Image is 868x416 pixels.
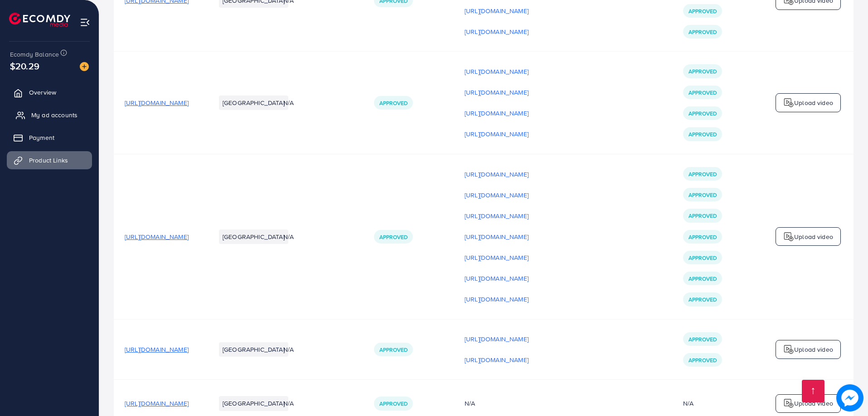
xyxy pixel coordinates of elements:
[465,294,529,305] p: [URL][DOMAIN_NAME]
[219,342,288,357] li: [GEOGRAPHIC_DATA]
[7,151,92,169] a: Product Links
[465,108,529,119] p: [URL][DOMAIN_NAME]
[689,212,717,220] span: Approved
[689,110,717,117] span: Approved
[794,344,833,355] p: Upload video
[465,231,529,242] p: [URL][DOMAIN_NAME]
[465,169,529,180] p: [URL][DOMAIN_NAME]
[219,96,288,110] li: [GEOGRAPHIC_DATA]
[283,98,294,107] span: N/A
[465,354,529,365] p: [URL][DOMAIN_NAME]
[283,345,294,354] span: N/A
[794,398,833,409] p: Upload video
[794,97,833,108] p: Upload video
[465,334,529,344] p: [URL][DOMAIN_NAME]
[219,230,288,244] li: [GEOGRAPHIC_DATA]
[689,275,717,282] span: Approved
[689,170,717,178] span: Approved
[689,7,717,15] span: Approved
[783,231,794,242] img: logo
[7,83,92,101] a: Overview
[125,98,189,107] span: [URL][DOMAIN_NAME]
[465,210,529,221] p: [URL][DOMAIN_NAME]
[465,190,529,201] p: [URL][DOMAIN_NAME]
[379,99,407,107] span: Approved
[836,384,863,411] img: image
[689,28,717,36] span: Approved
[10,50,59,59] span: Ecomdy Balance
[689,296,717,303] span: Approved
[689,356,717,364] span: Approved
[125,345,189,354] span: [URL][DOMAIN_NAME]
[29,88,56,97] span: Overview
[683,399,693,408] div: N/A
[283,232,294,241] span: N/A
[125,232,189,241] span: [URL][DOMAIN_NAME]
[689,130,717,138] span: Approved
[9,13,70,27] img: logo
[465,129,529,139] p: [URL][DOMAIN_NAME]
[379,400,407,407] span: Approved
[80,62,89,71] img: image
[689,233,717,241] span: Approved
[7,129,92,147] a: Payment
[465,273,529,284] p: [URL][DOMAIN_NAME]
[689,191,717,199] span: Approved
[465,87,529,98] p: [URL][DOMAIN_NAME]
[689,89,717,96] span: Approved
[80,17,90,28] img: menu
[10,59,39,72] span: $20.29
[689,335,717,343] span: Approved
[283,399,294,408] span: N/A
[29,156,68,165] span: Product Links
[7,106,92,124] a: My ad accounts
[783,398,794,409] img: logo
[31,110,78,120] span: My ad accounts
[794,231,833,242] p: Upload video
[465,5,529,16] p: [URL][DOMAIN_NAME]
[465,66,529,77] p: [URL][DOMAIN_NAME]
[783,97,794,108] img: logo
[689,254,717,262] span: Approved
[219,396,288,411] li: [GEOGRAPHIC_DATA]
[379,346,407,354] span: Approved
[29,133,54,142] span: Payment
[465,252,529,263] p: [URL][DOMAIN_NAME]
[465,399,661,408] div: N/A
[465,26,529,37] p: [URL][DOMAIN_NAME]
[125,399,189,408] span: [URL][DOMAIN_NAME]
[689,67,717,75] span: Approved
[379,233,407,241] span: Approved
[783,344,794,355] img: logo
